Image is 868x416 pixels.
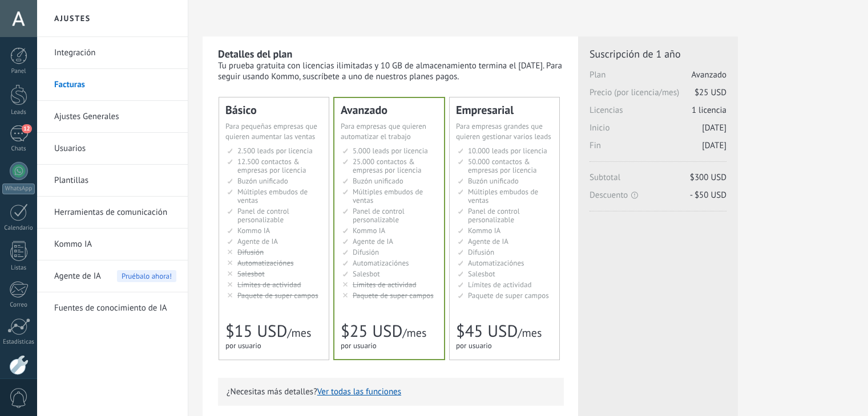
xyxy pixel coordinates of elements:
span: Fin [590,140,726,158]
span: [DATE] [702,140,726,151]
span: 12 [22,124,31,133]
span: Paquete de super campos [353,291,434,300]
span: Automatizaciónes [468,258,524,268]
span: Salesbot [468,269,495,279]
b: Detalles del plan [218,47,292,60]
span: 5.000 leads por licencia [353,146,428,156]
span: Buzón unificado [353,176,403,186]
span: - $50 USD [690,190,726,201]
span: Inicio [590,123,726,140]
span: Múltiples embudos de ventas [237,187,308,205]
span: Paquete de super campos [237,291,318,300]
div: Leads [2,109,35,116]
div: Calendario [2,225,35,232]
span: Descuento [590,190,726,201]
span: Panel de control personalizable [353,206,405,225]
span: por usuario [225,341,261,350]
span: 12.500 contactos & empresas por licencia [237,157,306,175]
a: Agente de IA Pruébalo ahora! [54,260,176,292]
a: Herramientas de comunicación [54,197,176,229]
span: Panel de control personalizable [468,206,520,225]
li: Usuarios [37,133,188,165]
span: $15 USD [225,320,287,342]
p: ¿Necesitas más detalles? [227,386,555,397]
a: Facturas [54,69,176,101]
span: $45 USD [456,320,518,342]
li: Ajustes Generales [37,101,188,133]
span: Para empresas grandes que quieren gestionar varios leads [456,121,551,141]
div: WhatsApp [2,183,35,194]
li: Herramientas de comunicación [37,197,188,229]
div: Estadísticas [2,338,35,346]
span: por usuario [456,341,492,350]
span: Múltiples embudos de ventas [468,187,538,205]
span: [DATE] [702,123,726,133]
span: 2.500 leads por licencia [237,146,313,156]
span: Subtotal [590,172,726,190]
span: 50.000 contactos & empresas por licencia [468,157,536,175]
li: Kommo IA [37,229,188,260]
li: Fuentes de conocimiento de IA [37,292,188,324]
span: 10.000 leads por licencia [468,146,547,156]
div: Chats [2,145,35,153]
a: Plantillas [54,165,176,197]
div: Tu prueba gratuita con licencias ilimitadas y 10 GB de almacenamiento termina el [DATE]. Para seg... [218,60,564,82]
span: Buzón unificado [468,176,519,186]
span: Automatizaciónes [237,258,294,268]
li: Plantillas [37,165,188,197]
div: Avanzado [341,104,438,116]
span: Límites de actividad [353,280,417,289]
span: /mes [287,325,311,340]
span: Automatizaciónes [353,258,409,268]
span: Agente de IA [54,260,101,292]
span: Difusión [468,247,494,257]
div: Listas [2,264,35,272]
span: Para empresas que quieren automatizar el trabajo [341,121,426,141]
li: Facturas [37,69,188,101]
span: Kommo IA [353,226,385,235]
span: Salesbot [353,269,380,279]
span: Paquete de super campos [468,291,549,300]
span: $25 USD [341,320,402,342]
span: $25 USD [695,87,726,98]
span: Kommo IA [237,226,270,235]
span: /mes [402,325,426,340]
a: Usuarios [54,133,176,165]
span: Para pequeñas empresas que quieren aumentar las ventas [225,121,317,141]
span: Precio (por licencia/mes) [590,87,726,105]
li: Integración [37,37,188,69]
span: Agente de IA [353,236,393,246]
span: 1 licencia [692,105,726,116]
a: Integración [54,37,176,69]
div: Básico [225,104,322,116]
span: Panel de control personalizable [237,206,289,225]
button: Ver todas las funciones [317,386,401,397]
span: /mes [518,325,542,340]
a: Fuentes de conocimiento de IA [54,292,176,324]
span: Agente de IA [468,236,508,246]
a: Ajustes Generales [54,101,176,133]
span: 25.000 contactos & empresas por licencia [353,157,421,175]
div: Empresarial [456,104,553,116]
span: Licencias [590,105,726,123]
div: Correo [2,301,35,309]
span: Salesbot [237,269,265,279]
span: Buzón unificado [237,176,288,186]
span: Plan [590,70,726,87]
span: Agente de IA [237,236,278,246]
span: Pruébalo ahora! [117,270,176,282]
li: Agente de IA [37,260,188,292]
span: Kommo IA [468,226,500,235]
span: Difusión [237,247,264,257]
span: Suscripción de 1 año [590,47,726,60]
span: Límites de actividad [468,280,532,289]
span: $300 USD [690,172,726,183]
span: por usuario [341,341,377,350]
span: Límites de actividad [237,280,301,289]
a: Kommo IA [54,229,176,260]
span: Difusión [353,247,379,257]
span: Múltiples embudos de ventas [353,187,423,205]
span: Avanzado [692,70,726,80]
div: Panel [2,68,35,75]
